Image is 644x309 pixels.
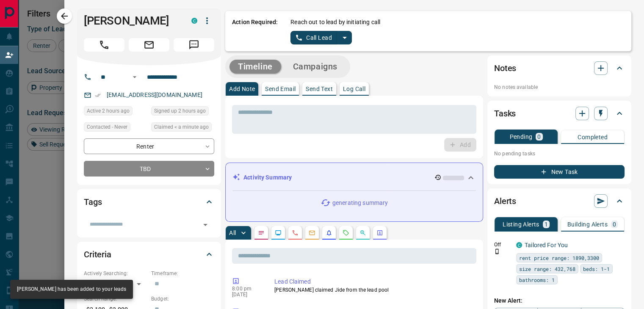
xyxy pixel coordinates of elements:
p: No notes available [494,83,625,91]
span: size range: 432,768 [519,265,575,273]
svg: Lead Browsing Activity [275,229,282,236]
p: Completed [578,134,608,140]
a: [EMAIL_ADDRESS][DOMAIN_NAME] [107,91,202,98]
h2: Tasks [494,107,516,120]
span: Email [129,38,169,52]
div: Sun Oct 12 2025 [84,106,147,118]
h2: Alerts [494,194,516,208]
p: [DATE] [232,292,262,298]
div: Renter [84,138,214,154]
button: Timeline [229,60,281,74]
svg: Calls [292,229,299,236]
div: Activity Summary [232,170,476,185]
p: Log Call [343,86,365,92]
button: Open [199,219,211,231]
p: Add Note [229,86,255,92]
p: New Alert: [494,296,625,305]
p: Send Text [306,86,333,92]
span: rent price range: 1890,3300 [519,254,599,262]
div: TBD [84,161,214,177]
button: Call Lead [290,31,337,44]
svg: Listing Alerts [326,229,332,236]
p: generating summary [332,199,388,207]
svg: Requests [343,229,349,236]
p: 8:00 pm [232,286,262,292]
svg: Opportunities [359,229,366,236]
p: Budget: [151,295,214,303]
div: [PERSON_NAME] has been added to your leads [17,282,126,296]
span: Claimed < a minute ago [154,123,209,131]
p: Lead Claimed [274,277,473,286]
p: [PERSON_NAME] claimed Jide from the lead pool [274,286,473,294]
p: No pending tasks [494,147,625,160]
p: 1 [544,221,548,227]
div: Criteria [84,244,214,265]
svg: Emails [309,229,315,236]
h2: Tags [84,195,102,209]
div: Sun Oct 12 2025 [151,122,214,134]
svg: Agent Actions [376,229,383,236]
span: Signed up 2 hours ago [154,107,206,115]
p: Pending [509,134,532,140]
p: Action Required: [232,18,278,44]
p: Building Alerts [567,221,608,227]
div: split button [290,31,352,44]
svg: Push Notification Only [494,248,500,254]
div: Tasks [494,103,625,124]
div: Alerts [494,191,625,211]
button: Campaigns [285,60,346,74]
div: condos.ca [516,242,522,248]
p: Listing Alerts [503,221,539,227]
span: Message [174,38,214,52]
p: Off [494,241,511,248]
span: Call [84,38,124,52]
p: 0 [613,221,616,227]
p: Activity Summary [243,173,292,182]
h2: Notes [494,61,516,75]
a: Tailored For You [525,242,568,248]
button: New Task [494,165,625,179]
h1: [PERSON_NAME] [84,14,179,28]
p: Reach out to lead by initiating call [290,18,380,27]
div: condos.ca [191,18,197,24]
div: Tags [84,192,214,212]
p: Send Email [265,86,296,92]
span: Active 2 hours ago [87,107,130,115]
span: beds: 1-1 [583,265,610,273]
span: bathrooms: 1 [519,276,555,284]
p: 0 [537,134,541,140]
p: Actively Searching: [84,270,147,277]
p: Timeframe: [151,270,214,277]
button: Open [130,72,140,82]
svg: Notes [258,229,265,236]
span: Contacted - Never [87,123,127,131]
h2: Criteria [84,248,111,261]
div: Sun Oct 12 2025 [151,106,214,118]
p: All [229,230,236,236]
svg: Email Verified [95,92,101,98]
div: Notes [494,58,625,78]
